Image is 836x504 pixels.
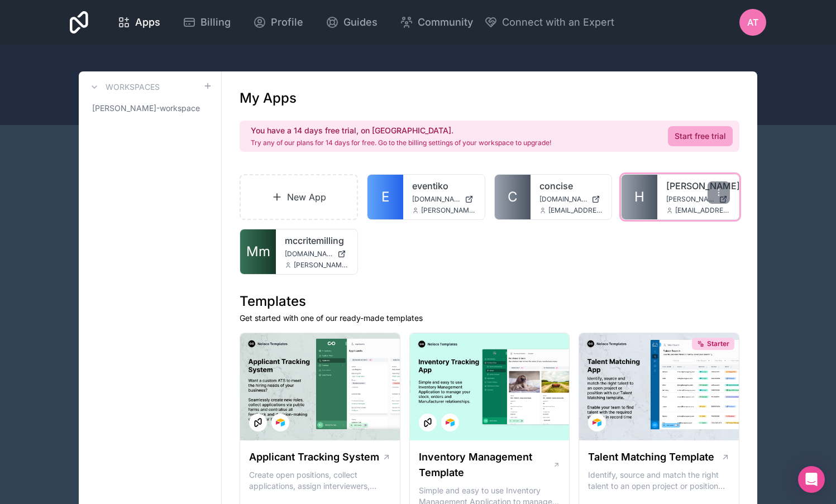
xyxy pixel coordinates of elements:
[240,229,276,274] a: Mm
[666,195,714,204] span: [PERSON_NAME][DOMAIN_NAME]
[548,206,603,215] span: [EMAIL_ADDRESS][DOMAIN_NAME]
[285,234,348,247] a: mccritemilling
[484,15,614,30] button: Connect with an Expert
[418,15,473,30] span: Community
[251,138,551,147] p: Try any of our plans for 14 days for free. Go to the billing settings of your workspace to upgrade!
[108,10,169,35] a: Apps
[317,10,386,35] a: Guides
[276,418,285,427] img: Airtable Logo
[539,195,603,204] a: [DOMAIN_NAME]
[622,175,657,219] a: H
[244,10,312,35] a: Profile
[446,418,455,427] img: Airtable Logo
[240,89,297,107] h1: My Apps
[798,466,825,493] div: Open Intercom Messenger
[634,188,644,206] span: H
[593,418,601,427] img: Airtable Logo
[539,195,587,204] span: [DOMAIN_NAME]
[391,10,482,35] a: Community
[249,469,391,492] p: Create open positions, collect applications, assign interviewers, centralise candidate feedback a...
[285,249,348,258] a: [DOMAIN_NAME]
[285,249,333,258] span: [DOMAIN_NAME]
[588,449,714,465] h1: Talent Matching Template
[412,179,476,193] a: eventiko
[508,188,518,206] span: C
[412,195,460,204] span: [DOMAIN_NAME]
[135,15,160,30] span: Apps
[88,98,212,118] a: [PERSON_NAME]-workspace
[367,175,403,219] a: E
[412,195,476,204] a: [DOMAIN_NAME]
[421,206,476,215] span: [PERSON_NAME][EMAIL_ADDRESS][DOMAIN_NAME]
[539,179,603,193] a: concise
[381,188,389,206] span: E
[666,179,730,193] a: [PERSON_NAME]
[588,469,730,492] p: Identify, source and match the right talent to an open project or position with our Talent Matchi...
[240,313,739,324] p: Get started with one of our ready-made templates
[707,339,729,348] span: Starter
[666,195,730,204] a: [PERSON_NAME][DOMAIN_NAME]
[88,80,160,94] a: Workspaces
[240,292,739,310] h1: Templates
[495,175,531,219] a: C
[271,15,303,30] span: Profile
[294,261,348,270] span: [PERSON_NAME][EMAIL_ADDRESS][DOMAIN_NAME]
[240,174,358,220] a: New App
[668,126,733,146] a: Start free trial
[251,125,551,136] h2: You have a 14 days free trial, on [GEOGRAPHIC_DATA].
[675,206,730,215] span: [EMAIL_ADDRESS][DOMAIN_NAME]
[174,10,240,35] a: Billing
[92,103,200,114] span: [PERSON_NAME]-workspace
[249,449,379,465] h1: Applicant Tracking System
[200,15,231,30] span: Billing
[502,15,614,30] span: Connect with an Expert
[747,16,758,29] span: AT
[343,15,378,30] span: Guides
[419,449,553,481] h1: Inventory Management Template
[106,81,160,93] h3: Workspaces
[246,243,270,261] span: Mm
